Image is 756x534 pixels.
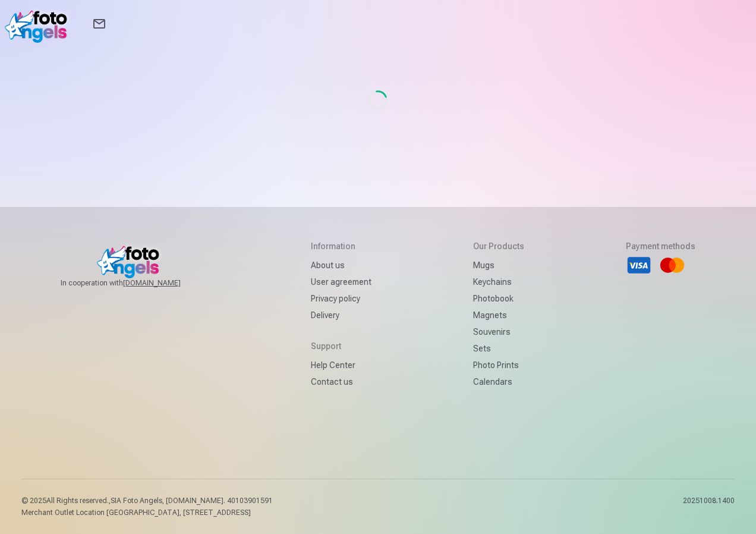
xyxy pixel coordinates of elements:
img: /v1 [5,5,73,43]
a: Contact us [311,373,371,390]
h5: Information [311,240,371,252]
a: [DOMAIN_NAME] [123,278,209,288]
p: 20251008.1400 [683,496,735,517]
h5: Payment methods [626,240,695,252]
h5: Our products [473,240,524,252]
a: Souvenirs [473,323,524,340]
p: © 2025 All Rights reserved. , [21,496,273,505]
a: Calendars [473,373,524,390]
a: Delivery [311,307,371,323]
a: Photobook [473,290,524,307]
span: SIA Foto Angels, [DOMAIN_NAME]. 40103901591 [111,497,273,505]
a: Photo prints [473,357,524,373]
a: Sets [473,340,524,357]
a: About us [311,257,371,274]
a: User agreement [311,274,371,290]
a: Help Center [311,357,371,373]
a: Privacy policy [311,290,371,307]
a: Mugs [473,257,524,274]
li: Mastercard [659,252,685,278]
li: Visa [626,252,652,278]
span: In cooperation with [61,278,209,288]
p: Merchant Outlet Location [GEOGRAPHIC_DATA], [STREET_ADDRESS] [21,508,273,517]
a: Magnets [473,307,524,323]
a: Keychains [473,274,524,290]
h5: Support [311,340,371,352]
